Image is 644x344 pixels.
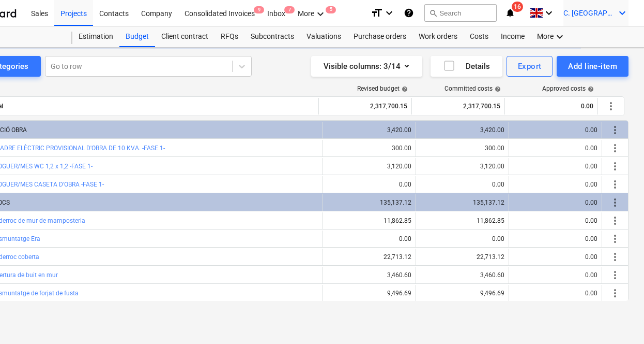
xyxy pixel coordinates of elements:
[464,26,495,47] a: Costs
[513,253,597,261] div: 0.00
[563,9,615,17] span: C. [GEOGRAPHIC_DATA]
[505,7,515,19] i: notifications
[371,7,383,19] i: format_size
[327,253,411,261] div: 22,713.12
[513,290,597,297] div: 0.00
[420,217,504,224] div: 11,862.85
[429,9,437,17] span: search
[444,85,501,92] div: Committed costs
[609,251,621,263] span: More actions
[518,60,542,73] div: Export
[513,235,597,242] div: 0.00
[512,2,523,12] span: 16
[554,31,566,43] i: keyboard_arrow_down
[327,235,411,242] div: 0.00
[420,199,504,206] div: 135,137.12
[493,86,501,92] span: help
[420,271,504,279] div: 3,460.60
[513,163,597,170] div: 0.00
[327,217,411,224] div: 11,862.85
[543,7,555,19] i: keyboard_arrow_down
[609,214,621,227] span: More actions
[327,290,411,297] div: 9,496.69
[513,181,597,188] div: 0.00
[424,4,497,22] button: Search
[327,271,411,279] div: 3,460.60
[300,26,347,47] a: Valuations
[609,178,621,191] span: More actions
[327,199,411,206] div: 135,137.12
[507,56,553,77] button: Export
[513,145,597,152] div: 0.00
[509,98,593,114] div: 0.00
[616,7,628,19] i: keyboard_arrow_down
[557,56,628,77] button: Add line-item
[412,26,464,47] a: Work orders
[155,26,214,47] a: Client contract
[314,8,327,20] i: keyboard_arrow_down
[513,126,597,134] div: 0.00
[609,124,621,136] span: More actions
[347,26,412,47] a: Purchase orders
[357,85,408,92] div: Revised budget
[327,181,411,188] div: 0.00
[609,233,621,245] span: More actions
[383,7,395,19] i: keyboard_arrow_down
[214,26,244,47] a: RFQs
[327,163,411,170] div: 3,120.00
[284,6,295,13] span: 7
[420,253,504,261] div: 22,713.12
[254,6,264,13] span: 9
[404,7,414,19] i: Knowledge base
[605,100,617,112] span: More actions
[513,217,597,224] div: 0.00
[244,26,300,47] a: Subcontracts
[495,26,531,47] a: Income
[420,163,504,170] div: 3,120.00
[327,126,411,134] div: 3,420.00
[326,6,336,13] span: 5
[542,85,594,92] div: Approved costs
[609,160,621,173] span: More actions
[531,26,572,47] div: More
[568,60,617,73] div: Add line-item
[420,145,504,152] div: 300.00
[327,145,411,152] div: 300.00
[72,26,119,47] a: Estimation
[420,290,504,297] div: 9,496.69
[592,294,644,344] iframe: Chat Widget
[443,60,490,73] div: Details
[609,287,621,299] span: More actions
[323,98,407,114] div: 2,317,700.15
[416,98,500,114] div: 2,317,700.15
[513,271,597,279] div: 0.00
[609,269,621,281] span: More actions
[324,60,410,73] div: Visible columns : 3/14
[400,86,408,92] span: help
[420,181,504,188] div: 0.00
[609,142,621,154] span: More actions
[311,56,422,77] button: Visible columns:3/14
[609,196,621,209] span: More actions
[513,199,597,206] div: 0.00
[431,56,502,77] button: Details
[420,235,504,242] div: 0.00
[420,126,504,134] div: 3,420.00
[586,86,594,92] span: help
[119,26,155,47] a: Budget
